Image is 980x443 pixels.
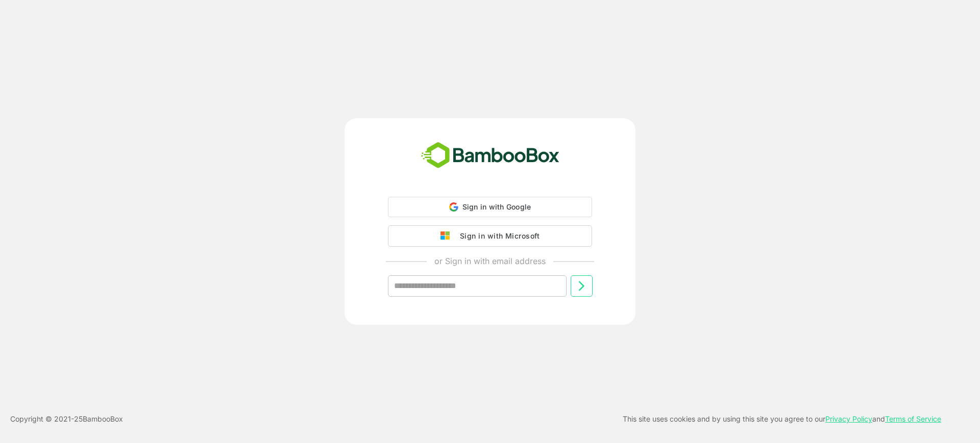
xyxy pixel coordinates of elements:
p: or Sign in with email address [434,255,546,267]
img: bamboobox [415,139,565,172]
div: Sign in with Microsoft [455,229,540,243]
div: Sign in with Google [388,197,592,217]
a: Terms of Service [885,414,941,423]
span: Sign in with Google [462,202,531,211]
p: Copyright © 2021- 25 BambooBox [10,413,123,425]
img: google [440,231,455,241]
a: Privacy Policy [825,414,872,423]
button: Sign in with Microsoft [388,225,592,247]
p: This site uses cookies and by using this site you agree to our and [623,413,941,425]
